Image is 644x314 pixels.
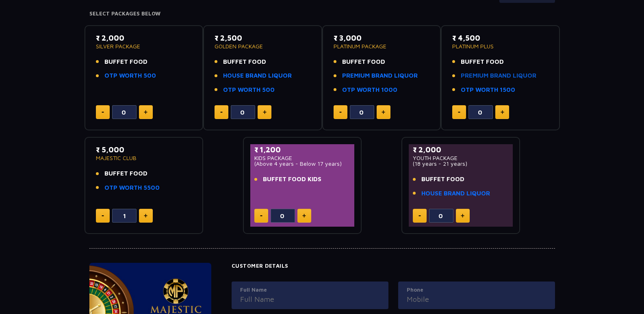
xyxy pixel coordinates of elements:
p: ₹ 3,000 [334,32,430,43]
span: BUFFET FOOD [342,57,385,67]
img: plus [144,110,147,114]
span: BUFFET FOOD [104,57,147,67]
p: GOLDEN PACKAGE [215,43,311,49]
p: PLATINUM PLUS [452,43,549,49]
p: KIDS PACKAGE [254,155,351,161]
span: BUFFET FOOD KIDS [263,175,321,184]
p: ₹ 2,500 [215,32,311,43]
img: plus [302,214,306,218]
p: PLATINUM PACKAGE [334,43,430,49]
p: YOUTH PACKAGE [413,155,509,161]
span: BUFFET FOOD [421,175,464,184]
a: OTP WORTH 5500 [104,183,160,193]
input: Full Name [240,294,380,305]
img: minus [220,112,223,113]
span: BUFFET FOOD [104,169,147,178]
p: MAJESTIC CLUB [96,155,192,161]
a: OTP WORTH 1000 [342,85,397,95]
a: HOUSE BRAND LIQUOR [421,189,490,198]
img: minus [458,112,460,113]
a: PREMIUM BRAND LIQUOR [461,71,536,80]
h4: Customer Details [232,263,555,269]
img: minus [102,215,104,217]
img: plus [263,110,267,114]
img: minus [418,215,421,217]
p: ₹ 2,000 [96,32,192,43]
img: minus [339,112,342,113]
img: minus [260,215,262,217]
input: Mobile [407,294,546,305]
p: ₹ 1,200 [254,144,351,155]
p: ₹ 4,500 [452,32,549,43]
p: (18 years - 21 years) [413,161,509,167]
label: Phone [407,286,546,294]
a: OTP WORTH 500 [223,85,275,95]
span: BUFFET FOOD [461,57,504,67]
p: SILVER PACKAGE [96,43,192,49]
img: plus [501,110,504,114]
p: (Above 4 years - Below 17 years) [254,161,351,167]
p: ₹ 5,000 [96,144,192,155]
span: BUFFET FOOD [223,57,266,67]
p: ₹ 2,000 [413,144,509,155]
a: OTP WORTH 1500 [461,85,515,95]
label: Full Name [240,286,380,294]
h4: Select Packages Below [89,11,555,17]
img: plus [382,110,385,114]
a: PREMIUM BRAND LIQUOR [342,71,418,80]
img: plus [144,214,147,218]
a: OTP WORTH 500 [104,71,156,80]
img: minus [102,112,104,113]
a: HOUSE BRAND LIQUOR [223,71,292,80]
img: plus [461,214,464,218]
